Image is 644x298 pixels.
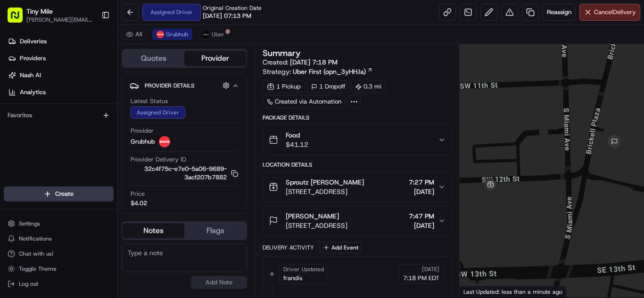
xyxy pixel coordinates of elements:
[263,206,451,236] button: [PERSON_NAME][STREET_ADDRESS]7:47 PM[DATE]
[26,7,53,16] button: Tiny Mile
[293,67,373,76] a: Uber First (opn_3yHHJa)
[286,130,308,140] span: Food
[283,274,302,282] span: frandis
[4,34,117,49] a: Deliveries
[547,8,571,16] span: Reassign
[131,155,186,164] span: Provider Delivery ID
[263,172,451,202] button: Sproutz [PERSON_NAME][STREET_ADDRESS]7:27 PM[DATE]
[80,30,87,37] div: 💻
[131,137,155,146] span: Grubhub
[409,187,434,196] span: [DATE]
[4,85,117,100] a: Analytics
[159,136,170,147] img: 5e692f75ce7d37001a5d71f1
[66,51,114,59] a: Powered byPylon
[26,16,94,24] button: [PERSON_NAME][EMAIL_ADDRESS][DOMAIN_NAME]
[4,108,114,123] div: Favorites
[4,277,114,290] button: Log out
[94,52,114,59] span: Pylon
[184,51,246,66] button: Provider
[9,30,17,37] div: 📗
[19,220,40,227] span: Settings
[19,235,52,242] span: Notifications
[403,274,439,282] span: 7:18 PM EDT
[131,199,147,208] span: $4.02
[4,186,114,201] button: Create
[131,190,145,198] span: Price
[19,265,57,273] span: Toggle Theme
[4,68,117,83] a: Nash AI
[145,82,194,89] span: Provider Details
[594,8,636,16] span: Cancel Delivery
[460,286,567,298] div: Last Updated: less than a minute ago
[76,25,155,42] a: 💻API Documentation
[263,161,452,169] div: Location Details
[293,67,366,76] span: Uber First (opn_3yHHJa)
[203,4,262,12] span: Original Creation Date
[351,80,386,93] div: 0.3 mi
[286,221,347,230] span: [STREET_ADDRESS]
[263,95,346,108] a: Created via Automation
[263,114,452,121] div: Package Details
[6,25,76,42] a: 📗Knowledge Base
[122,29,147,40] button: All
[263,80,305,93] div: 1 Pickup
[130,78,239,93] button: Provider Details
[579,4,640,21] button: CancelDelivery
[203,12,251,20] span: [DATE] 07:13 PM
[263,49,301,57] h3: Summary
[409,211,434,221] span: 7:47 PM
[131,97,168,105] span: Latest Status
[19,29,72,38] span: Knowledge Base
[19,280,38,288] span: Log out
[4,232,114,245] button: Notifications
[286,187,364,196] span: [STREET_ADDRESS]
[320,242,362,253] button: Add Event
[422,266,439,273] span: [DATE]
[409,177,434,187] span: 7:27 PM
[307,80,349,93] div: 1 Dropoff
[152,29,192,40] button: Grubhub
[283,266,324,273] span: Driver Updated
[123,51,184,66] button: Quotes
[212,31,224,38] span: Uber
[263,125,451,155] button: Food$41.12
[4,4,98,26] button: Tiny Mile[PERSON_NAME][EMAIL_ADDRESS][DOMAIN_NAME]
[286,177,364,187] span: Sproutz [PERSON_NAME]
[543,4,576,21] button: Reassign
[202,31,210,38] img: uber-new-logo.jpeg
[131,127,154,135] span: Provider
[198,29,229,40] button: Uber
[263,67,373,76] div: Strategy:
[20,71,41,80] span: Nash AI
[19,250,53,258] span: Chat with us!
[409,221,434,230] span: [DATE]
[4,247,114,260] button: Chat with us!
[20,37,47,46] span: Deliveries
[20,88,46,97] span: Analytics
[157,31,164,38] img: 5e692f75ce7d37001a5d71f1
[55,190,74,198] span: Create
[4,217,114,230] button: Settings
[89,29,151,38] span: API Documentation
[166,31,188,38] span: Grubhub
[131,165,238,182] button: 32c4f75c-e7e0-5a06-9689-3acf207b7882
[4,262,114,275] button: Toggle Theme
[286,140,308,149] span: $41.12
[4,51,117,66] a: Providers
[20,54,46,63] span: Providers
[290,58,338,66] span: [DATE] 7:18 PM
[286,211,339,221] span: [PERSON_NAME]
[263,244,314,251] div: Delivery Activity
[263,57,338,67] span: Created:
[184,223,246,238] button: Flags
[123,223,184,238] button: Notes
